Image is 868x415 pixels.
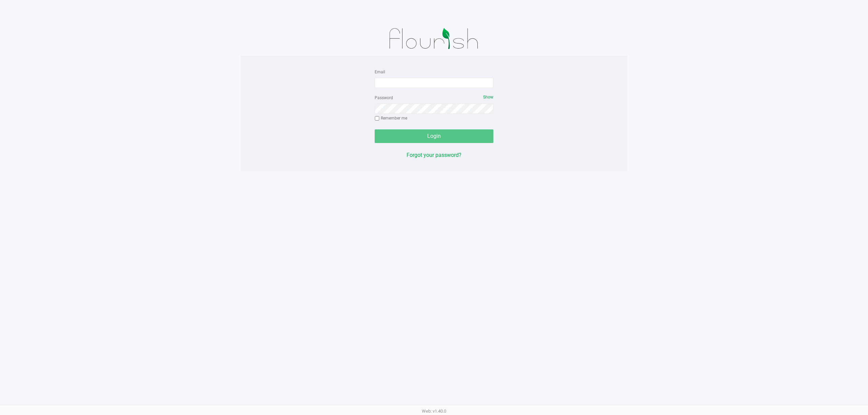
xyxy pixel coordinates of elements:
label: Password [375,95,393,101]
label: Email [375,69,385,75]
label: Remember me [375,115,407,121]
span: Web: v1.40.0 [422,409,446,414]
input: Remember me [375,116,379,121]
span: Show [483,95,493,100]
button: Forgot your password? [407,151,461,159]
